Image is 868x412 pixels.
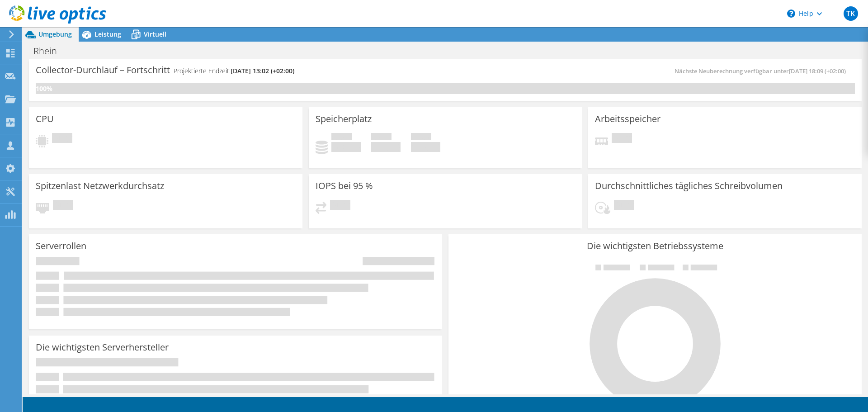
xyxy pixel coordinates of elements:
span: Umgebung [38,30,72,38]
span: Ausstehend [53,200,73,212]
span: Ausstehend [330,200,350,212]
span: Ausstehend [612,133,632,145]
h4: 0 GiB [371,142,401,152]
h3: Spitzenlast Netzwerkdurchsatz [36,181,164,191]
h3: Serverrollen [36,241,86,251]
h3: Die wichtigsten Serverhersteller [36,342,169,352]
span: Belegt [331,133,352,142]
h3: Die wichtigsten Betriebssysteme [455,241,855,251]
span: [DATE] 18:09 (+02:00) [789,67,846,75]
h3: IOPS bei 95 % [316,181,373,191]
h4: Projektierte Endzeit: [174,66,294,76]
h3: Durchschnittliches tägliches Schreibvolumen [595,181,783,191]
h3: CPU [36,114,54,124]
span: TK [844,6,858,21]
span: Insgesamt [411,133,431,142]
span: Ausstehend [614,200,634,212]
h4: 0 GiB [331,142,361,152]
span: Virtuell [144,30,166,38]
span: Verfügbar [371,133,392,142]
svg: \n [787,9,795,18]
h1: Rhein [29,46,71,56]
h3: Arbeitsspeicher [595,114,660,124]
h4: 0 GiB [411,142,440,152]
span: Leistung [94,30,121,38]
h3: Speicherplatz [316,114,372,124]
span: Ausstehend [52,133,72,145]
span: [DATE] 13:02 (+02:00) [231,66,294,75]
span: Nächste Neuberechnung verfügbar unter [675,67,850,75]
